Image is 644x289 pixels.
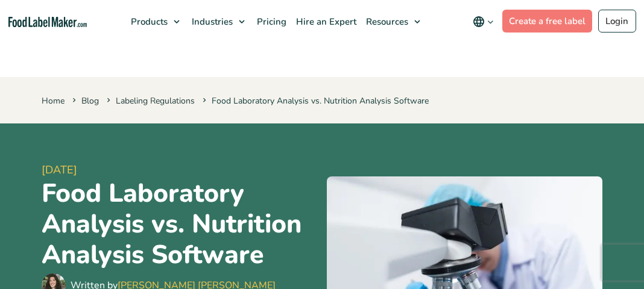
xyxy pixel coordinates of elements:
[188,16,234,28] span: Industries
[42,95,65,107] a: Home
[42,162,317,178] span: [DATE]
[116,95,195,107] a: Labeling Regulations
[253,16,288,28] span: Pricing
[42,178,317,271] h1: Food Laboratory Analysis vs. Nutrition Analysis Software
[362,16,409,28] span: Resources
[81,95,99,107] a: Blog
[598,10,636,33] a: Login
[502,10,593,33] a: Create a free label
[200,95,429,107] span: Food Laboratory Analysis vs. Nutrition Analysis Software
[127,16,169,28] span: Products
[292,16,358,28] span: Hire an Expert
